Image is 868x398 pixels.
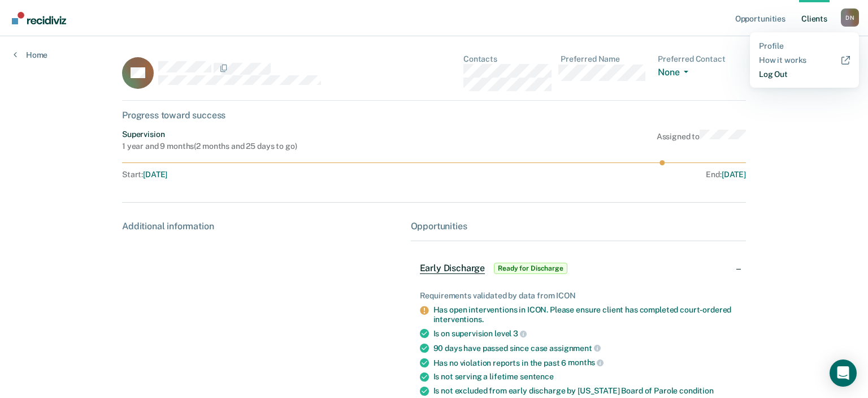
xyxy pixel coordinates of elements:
[658,54,746,64] dt: Preferred Contact
[411,221,746,232] div: Opportunities
[830,360,857,387] div: Open Intercom Messenger
[841,8,859,27] button: Profile dropdown button
[759,70,850,79] a: Log Out
[420,263,485,274] span: Early Discharge
[513,329,527,338] span: 3
[433,358,737,368] div: Has no violation reports in the past 6
[520,372,554,381] span: sentence
[463,54,552,64] dt: Contacts
[122,221,402,232] div: Additional information
[14,50,47,60] a: Home
[122,170,435,179] div: Start :
[433,372,737,382] div: Is not serving a lifetime
[122,130,297,139] div: Supervision
[433,343,737,353] div: 90 days have passed since case
[433,305,737,324] div: Has open interventions in ICON. Please ensure client has completed court-ordered interventions.
[568,358,604,367] span: months
[420,291,737,301] div: Requirements validated by data from ICON
[433,328,737,339] div: Is on supervision level
[439,170,746,179] div: End :
[759,41,850,51] a: Profile
[494,263,567,274] span: Ready for Discharge
[759,55,850,65] a: How it works
[12,12,66,24] img: Recidiviz
[122,142,297,151] div: 1 year and 9 months ( 2 months and 25 days to go )
[549,344,600,353] span: assignment
[143,170,167,179] span: [DATE]
[722,170,746,179] span: [DATE]
[657,130,746,151] div: Assigned to
[841,8,859,27] div: D N
[679,386,714,395] span: condition
[411,250,746,286] div: Early DischargeReady for Discharge
[561,54,649,64] dt: Preferred Name
[433,386,737,396] div: Is not excluded from early discharge by [US_STATE] Board of Parole
[658,67,693,80] button: None
[122,110,746,121] div: Progress toward success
